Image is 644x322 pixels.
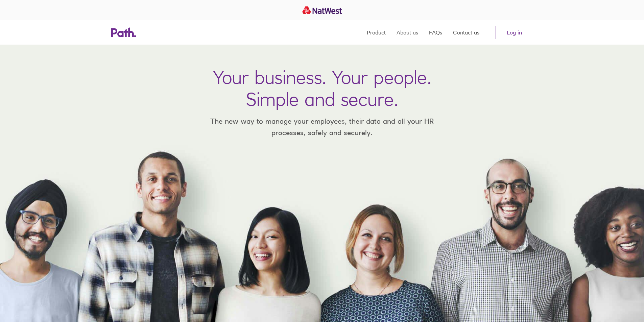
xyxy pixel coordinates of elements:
a: Log in [496,26,533,39]
a: FAQs [429,20,442,45]
p: The new way to manage your employees, their data and all your HR processes, safely and securely. [200,116,444,138]
a: Contact us [453,20,479,45]
h1: Your business. Your people. Simple and secure. [213,66,431,110]
a: Product [367,20,386,45]
a: About us [397,20,418,45]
